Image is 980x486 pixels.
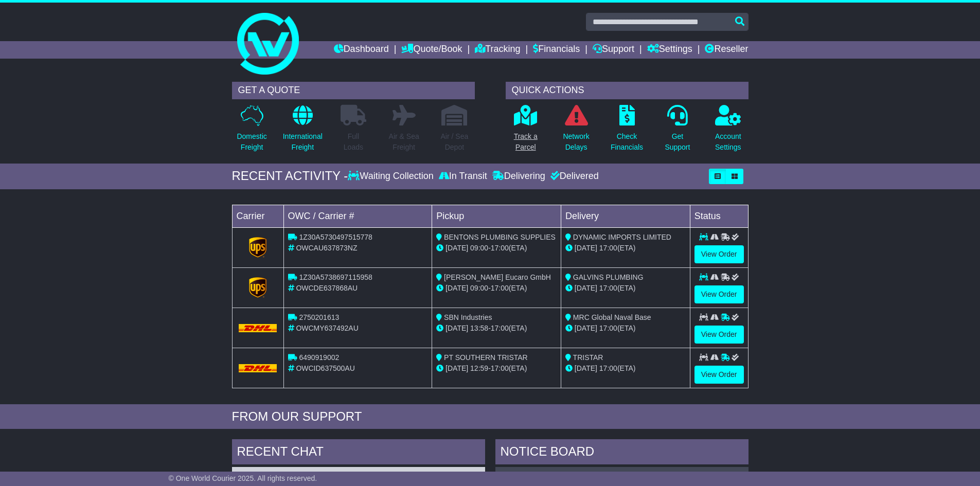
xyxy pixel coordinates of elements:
[283,131,323,153] p: International Freight
[565,283,686,294] div: (ETA)
[470,244,488,252] span: 09:00
[514,131,538,153] p: Track a Parcel
[573,273,644,281] span: GALVINS PLUMBING
[446,284,468,292] span: [DATE]
[436,171,490,182] div: In Transit
[575,284,597,292] span: [DATE]
[296,284,358,292] span: OWCDE637868AU
[296,244,357,252] span: OWCAU637873NZ
[705,41,748,59] a: Reseller
[401,41,462,59] a: Quote/Book
[283,205,432,227] td: OWC / Carrier #
[334,41,389,59] a: Dashboard
[610,104,644,158] a: CheckFinancials
[470,364,488,372] span: 12:59
[491,324,509,332] span: 17:00
[232,205,283,227] td: Carrier
[694,366,744,384] a: View Order
[232,409,749,424] div: FROM OUR SUPPORT
[548,171,599,182] div: Delivered
[495,439,749,467] div: NOTICE BOARD
[694,285,744,303] a: View Order
[599,284,617,292] span: 17:00
[575,364,597,372] span: [DATE]
[599,364,617,372] span: 17:00
[561,205,690,227] td: Delivery
[436,283,557,294] div: - (ETA)
[299,233,372,241] span: 1Z30A5730497515778
[232,439,485,467] div: RECENT CHAT
[470,284,488,292] span: 09:00
[715,104,742,158] a: AccountSettings
[665,131,690,153] p: Get Support
[599,324,617,332] span: 17:00
[389,131,419,153] p: Air & Sea Freight
[436,363,557,374] div: - (ETA)
[236,104,267,158] a: DomesticFreight
[444,353,528,362] span: PT SOUTHERN TRISTAR
[441,131,469,153] p: Air / Sea Depot
[239,324,277,332] img: DHL.png
[565,323,686,334] div: (ETA)
[593,41,634,59] a: Support
[444,313,492,321] span: SBN Industries
[232,169,348,184] div: RECENT ACTIVITY -
[664,104,690,158] a: GetSupport
[573,313,651,321] span: MRC Global Naval Base
[348,171,436,182] div: Waiting Collection
[446,324,468,332] span: [DATE]
[599,244,617,252] span: 17:00
[575,324,597,332] span: [DATE]
[299,273,372,281] span: 1Z30A5738697115958
[232,82,475,99] div: GET A QUOTE
[490,171,548,182] div: Delivering
[436,323,557,334] div: - (ETA)
[715,131,741,153] p: Account Settings
[444,273,551,281] span: [PERSON_NAME] Eucaro GmbH
[506,82,749,99] div: QUICK ACTIONS
[491,364,509,372] span: 17:00
[296,364,354,372] span: OWCID637500AU
[565,243,686,254] div: (ETA)
[299,313,339,321] span: 2750201613
[237,131,266,153] p: Domestic Freight
[573,353,603,362] span: TRISTAR
[341,131,366,153] p: Full Loads
[565,363,686,374] div: (ETA)
[491,244,509,252] span: 17:00
[575,244,597,252] span: [DATE]
[436,243,557,254] div: - (ETA)
[647,41,692,59] a: Settings
[296,324,358,332] span: OWCMY637492AU
[475,41,520,59] a: Tracking
[446,244,468,252] span: [DATE]
[573,233,671,241] span: DYNAMIC IMPORTS LIMITED
[513,104,538,158] a: Track aParcel
[432,205,561,227] td: Pickup
[249,277,266,298] img: GetCarrierServiceLogo
[249,237,266,258] img: GetCarrierServiceLogo
[446,364,468,372] span: [DATE]
[611,131,643,153] p: Check Financials
[533,41,580,59] a: Financials
[491,284,509,292] span: 17:00
[282,104,323,158] a: InternationalFreight
[444,233,556,241] span: BENTONS PLUMBING SUPPLIES
[690,205,748,227] td: Status
[694,326,744,344] a: View Order
[169,474,317,482] span: © One World Courier 2025. All rights reserved.
[562,104,590,158] a: NetworkDelays
[470,324,488,332] span: 13:58
[563,131,589,153] p: Network Delays
[239,364,277,372] img: DHL.png
[299,353,339,362] span: 6490919002
[694,245,744,263] a: View Order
